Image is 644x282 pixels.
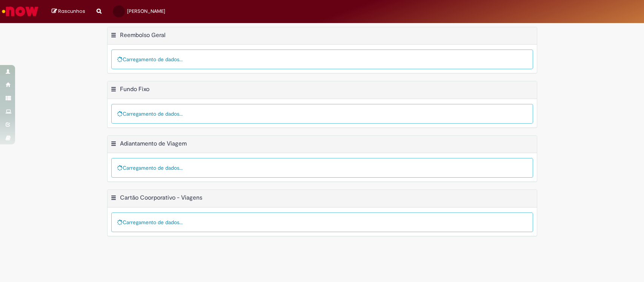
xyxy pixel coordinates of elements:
a: Rascunhos [52,8,85,15]
span: [PERSON_NAME] [127,8,165,14]
img: ServiceNow [1,4,40,19]
div: Carregamento de dados... [111,212,533,232]
div: Carregamento de dados... [111,158,533,178]
button: Reembolso Geral Menu de contexto [111,31,117,41]
h2: Adiantamento de Viagem [120,140,187,147]
h2: Reembolso Geral [120,31,166,39]
h2: Cartão Coorporativo - Viagens [120,194,202,202]
h2: Fundo Fixo [120,85,149,93]
div: Carregamento de dados... [111,50,533,69]
div: Carregamento de dados... [111,104,533,124]
button: Cartão Coorporativo - Viagens Menu de contexto [111,194,117,204]
button: Fundo Fixo Menu de contexto [111,85,117,95]
span: Rascunhos [58,8,85,15]
button: Adiantamento de Viagem Menu de contexto [111,140,117,150]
